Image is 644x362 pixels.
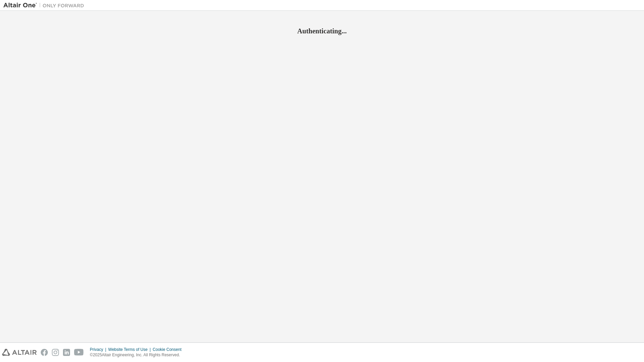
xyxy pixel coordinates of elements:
div: Privacy [90,347,108,352]
img: instagram.svg [52,349,59,356]
div: Cookie Consent [153,347,185,352]
img: Altair One [3,2,88,9]
div: Website Terms of Use [108,347,153,352]
img: facebook.svg [41,349,48,356]
img: altair_logo.svg [2,349,37,356]
img: linkedin.svg [63,349,70,356]
img: youtube.svg [74,349,84,356]
p: © 2025 Altair Engineering, Inc. All Rights Reserved. [90,352,186,358]
h2: Authenticating... [3,27,641,35]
